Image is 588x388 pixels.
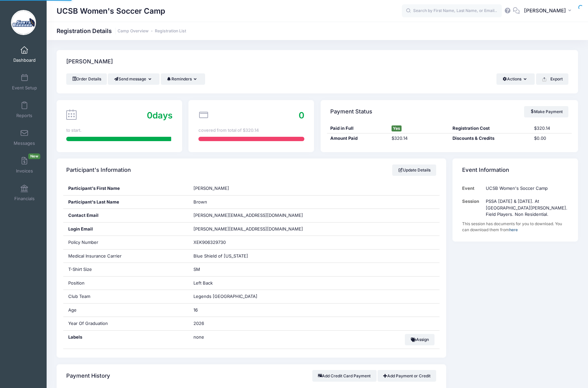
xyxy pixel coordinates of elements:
[14,196,35,202] span: Financials
[66,161,131,180] h4: Participant's Information
[496,73,535,85] button: Actions
[462,195,482,221] td: Session
[536,73,568,85] button: Export
[198,127,304,134] div: covered from total of $320.14
[66,52,113,71] h4: [PERSON_NAME]
[392,164,437,176] a: Update Details
[299,110,304,120] span: 0
[193,185,229,191] span: [PERSON_NAME]
[14,140,35,146] span: Messages
[147,110,152,120] span: 0
[520,3,578,19] button: [PERSON_NAME]
[312,370,377,381] button: Add Credit Card Payment
[330,102,372,121] h4: Payment Status
[388,135,449,142] div: $320.14
[193,213,303,218] span: [PERSON_NAME][EMAIL_ADDRESS][DOMAIN_NAME]
[63,263,189,276] div: T-Shirt Size
[193,267,200,272] span: SM
[449,125,531,132] div: Registration Cost
[9,98,40,121] a: Reports
[193,226,303,233] span: [PERSON_NAME][EMAIL_ADDRESS][DOMAIN_NAME]
[9,70,40,94] a: Event Setup
[63,317,189,330] div: Year Of Graduation
[16,113,32,118] span: Reports
[161,73,205,85] button: Reminders
[482,195,568,221] td: PSSA [DATE] & [DATE]. At [GEOGRAPHIC_DATA][PERSON_NAME]. Field Players. Non Residential.
[11,10,36,35] img: UCSB Women's Soccer Camp
[378,370,437,381] a: Add Payment or Credit
[193,199,207,205] span: Brown
[63,209,189,222] div: Contact Email
[509,227,518,232] a: here
[12,85,37,91] span: Event Setup
[405,334,435,345] button: Assign
[63,196,189,209] div: Participant's Last Name
[13,57,36,63] span: Dashboard
[63,223,189,236] div: Login Email
[193,294,257,299] span: Legends [GEOGRAPHIC_DATA]
[462,161,509,180] h4: Event Information
[63,331,189,349] div: Labels
[66,366,110,385] h4: Payment History
[193,240,226,245] span: XEK906329730
[462,221,568,233] div: This session has documents for you to download. You can download them from
[327,125,388,132] div: Paid in Full
[147,109,172,122] div: days
[193,280,213,286] span: Left Back
[193,253,248,259] span: Blue Shield of [US_STATE]
[16,168,33,174] span: Invoices
[193,321,204,326] span: 2026
[28,153,40,159] span: New
[449,135,531,142] div: Discounts & Credits
[9,153,40,177] a: InvoicesNew
[531,135,571,142] div: $0.00
[66,127,172,134] div: to start.
[63,250,189,263] div: Medical Insurance Carrier
[482,182,568,195] td: UCSB Women's Soccer Camp
[63,236,189,249] div: Policy Number
[193,334,277,341] span: none
[402,4,502,18] input: Search by First Name, Last Name, or Email...
[9,126,40,149] a: Messages
[63,277,189,290] div: Position
[118,29,148,34] a: Camp Overview
[193,307,198,313] span: 16
[108,73,159,85] button: Send message
[392,125,402,131] span: Yes
[63,182,189,195] div: Participant's First Name
[63,290,189,303] div: Club Team
[9,43,40,66] a: Dashboard
[57,3,165,19] h1: UCSB Women's Soccer Camp
[155,29,186,34] a: Registration List
[524,7,566,14] span: [PERSON_NAME]
[63,304,189,317] div: Age
[66,73,107,85] a: Order Details
[327,135,388,142] div: Amount Paid
[462,182,482,195] td: Event
[524,106,568,117] a: Make Payment
[57,27,186,34] h1: Registration Details
[9,181,40,205] a: Financials
[531,125,571,132] div: $320.14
